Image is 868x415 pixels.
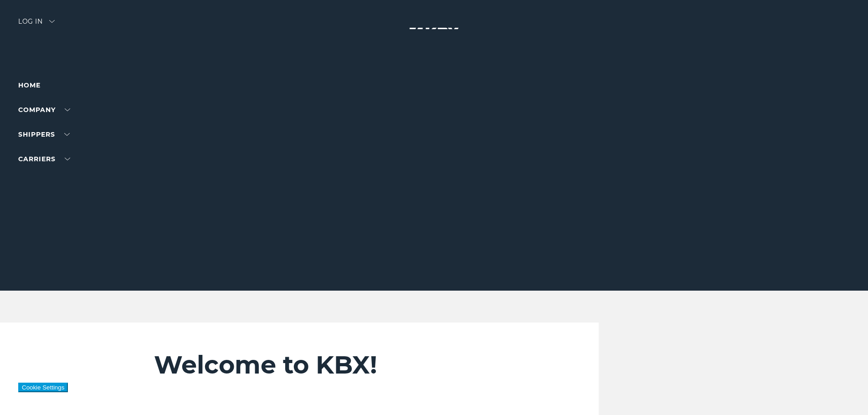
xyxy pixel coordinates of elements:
a: Home [18,81,41,89]
h2: Welcome to KBX! [154,350,544,380]
a: Carriers [18,155,70,163]
img: arrow [49,20,55,23]
a: SHIPPERS [18,130,70,138]
img: kbx logo [400,18,468,58]
a: Company [18,106,70,114]
div: Log in [18,18,55,31]
button: Cookie Settings [18,383,68,392]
